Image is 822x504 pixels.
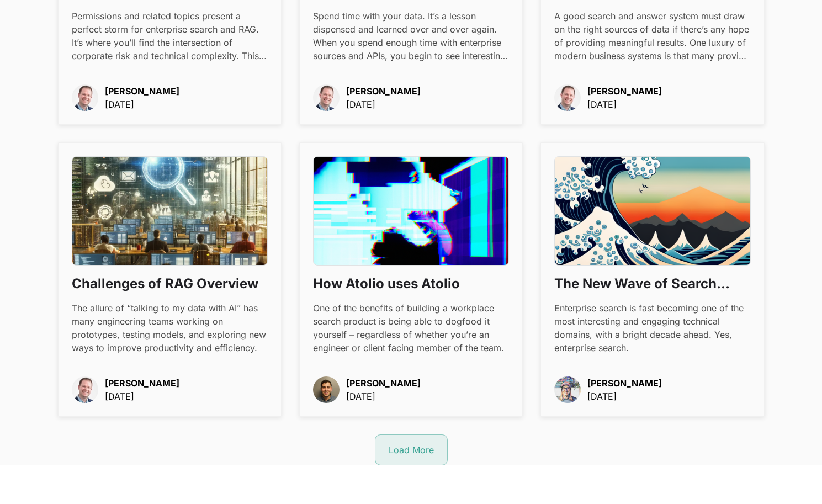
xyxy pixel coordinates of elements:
[346,376,421,390] p: [PERSON_NAME]
[346,84,421,98] p: [PERSON_NAME]
[313,9,509,62] div: Spend time with your data. It’s a lesson dispensed and learned over and over again. When you spen...
[105,84,179,98] p: [PERSON_NAME]
[587,376,662,390] p: [PERSON_NAME]
[540,142,764,417] a: The New Wave of Search Tech for the EnterpriseEnterprise search is fast becoming one of the most ...
[587,390,662,403] p: [DATE]
[587,98,662,111] p: [DATE]
[72,274,268,293] h3: Challenges of RAG Overview
[587,84,662,98] p: [PERSON_NAME]
[313,274,509,293] h3: How Atolio uses Atolio
[375,434,448,465] a: Next Page
[105,376,179,390] p: [PERSON_NAME]
[554,274,750,293] h3: The New Wave of Search Tech for the Enterprise
[554,301,750,354] div: Enterprise search is fast becoming one of the most interesting and engaging technical domains, wi...
[346,390,421,403] p: [DATE]
[72,9,268,62] div: Permissions and related topics present a perfect storm for enterprise search and RAG. It’s where ...
[299,142,523,417] a: How Atolio uses AtolioOne of the benefits of building a workplace search product is being able to...
[105,390,179,403] p: [DATE]
[72,301,268,354] div: The allure of “talking to my data with AI” has many engineering teams working on prototypes, test...
[554,9,750,62] div: A good search and answer system must draw on the right sources of data if there’s any hope of pro...
[58,142,282,417] a: Challenges of RAG OverviewThe allure of “talking to my data with AI” has many engineering teams w...
[346,98,421,111] p: [DATE]
[389,443,434,457] div: Load More
[767,451,822,504] iframe: Chat Widget
[58,434,765,465] div: List
[105,98,179,111] p: [DATE]
[313,301,509,354] div: One of the benefits of building a workplace search product is being able to dogfood it yourself –...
